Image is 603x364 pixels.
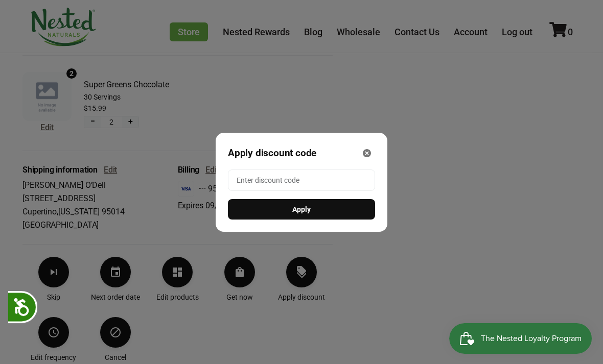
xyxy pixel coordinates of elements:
iframe: Button to open loyalty program pop-up [449,323,593,354]
span: Apply discount code [228,146,316,160]
span: Apply [292,204,311,215]
button: Close [359,145,375,161]
button: Apply [228,199,375,220]
input: Enter discount code [237,170,373,190]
